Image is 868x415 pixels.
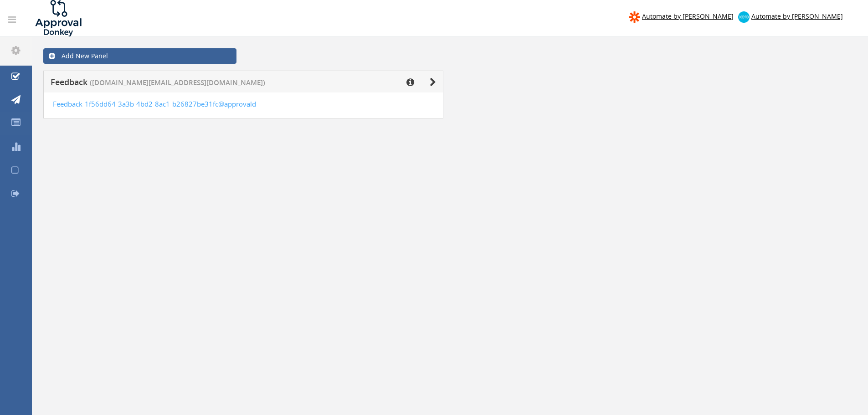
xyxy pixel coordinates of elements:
img: zapier-logomark.png [629,11,640,23]
span: ([DOMAIN_NAME][EMAIL_ADDRESS][DOMAIN_NAME]) [90,78,265,87]
span: Automate by [PERSON_NAME] [751,12,843,20]
span: Feedback [51,77,87,87]
img: xero-logo.png [738,11,750,23]
a: Add New Panel [43,48,236,64]
span: Automate by [PERSON_NAME] [642,12,734,20]
a: Feedback-1f56dd64-3a3b-4bd2-8ac1-b26827be31fc@approvald [53,99,256,108]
